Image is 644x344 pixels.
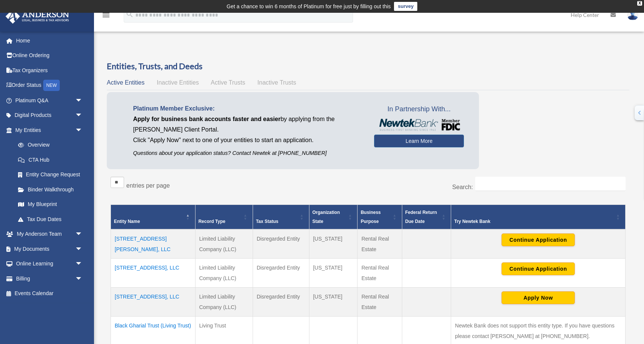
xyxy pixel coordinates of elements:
a: menu [102,13,111,20]
span: Apply for business bank accounts faster and easier [133,116,280,122]
span: arrow_drop_down [75,256,90,272]
th: Organization State: Activate to sort [309,205,358,229]
a: Overview [11,138,86,153]
span: arrow_drop_down [75,271,90,286]
span: arrow_drop_down [75,108,90,123]
th: Federal Return Due Date: Activate to sort [402,205,451,229]
a: Home [5,33,94,48]
label: Search: [452,184,473,190]
td: Rental Real Estate [358,258,402,287]
td: [US_STATE] [309,229,358,259]
div: Get a chance to win 6 months of Platinum for free just by filling out this [227,2,391,11]
span: Tax Status [256,219,279,224]
span: Business Purpose [361,210,380,224]
a: Platinum Q&Aarrow_drop_down [5,93,94,108]
a: My Blueprint [11,197,90,212]
td: [STREET_ADDRESS], LLC [111,287,195,316]
span: Inactive Entities [157,79,199,86]
td: [STREET_ADDRESS], LLC [111,258,195,287]
span: arrow_drop_down [75,227,90,242]
a: My Anderson Teamarrow_drop_down [5,227,94,242]
img: User Pic [627,9,638,20]
img: Anderson Advisors Platinum Portal [3,9,71,24]
a: Online Ordering [5,48,94,63]
i: menu [102,11,111,20]
a: Learn More [374,135,464,147]
button: Continue Application [502,262,575,275]
span: arrow_drop_down [75,241,90,257]
a: Tax Organizers [5,63,94,78]
span: Active Trusts [211,79,245,86]
td: Disregarded Entity [253,287,309,316]
td: Limited Liability Company (LLC) [195,229,253,259]
th: Tax Status: Activate to sort [253,205,309,229]
span: arrow_drop_down [75,93,90,108]
th: Try Newtek Bank : Activate to sort [451,205,626,229]
td: Disregarded Entity [253,229,309,259]
p: Click "Apply Now" next to one of your entities to start an application. [133,135,363,145]
span: Entity Name [114,219,140,224]
div: Try Newtek Bank [454,217,614,226]
p: by applying from the [PERSON_NAME] Client Portal. [133,114,363,135]
a: Events Calendar [5,286,94,301]
a: Billingarrow_drop_down [5,271,94,286]
p: Questions about your application status? Contact Newtek at [PHONE_NUMBER] [133,149,363,158]
div: NEW [43,80,60,91]
a: CTA Hub [11,152,90,167]
td: [STREET_ADDRESS][PERSON_NAME], LLC [111,229,195,259]
a: My Entitiesarrow_drop_down [5,123,90,138]
td: Rental Real Estate [358,287,402,316]
span: Inactive Trusts [258,79,296,86]
span: arrow_drop_down [75,123,90,138]
th: Entity Name: Activate to invert sorting [111,205,195,229]
a: Online Learningarrow_drop_down [5,256,94,271]
td: [US_STATE] [309,287,358,316]
button: Continue Application [502,233,575,246]
span: Record Type [199,219,226,224]
span: Organization State [312,210,340,224]
td: Limited Liability Company (LLC) [195,287,253,316]
h3: Entities, Trusts, and Deeds [107,61,629,72]
i: search [126,10,134,18]
span: In Partnership With... [374,103,464,115]
button: Apply Now [502,291,575,304]
a: Tax Due Dates [11,212,90,227]
p: Platinum Member Exclusive: [133,103,363,114]
a: Binder Walkthrough [11,182,90,197]
a: survey [394,2,417,11]
a: Digital Productsarrow_drop_down [5,108,94,123]
label: entries per page [126,182,170,189]
a: Order StatusNEW [5,78,94,93]
td: Limited Liability Company (LLC) [195,258,253,287]
td: [US_STATE] [309,258,358,287]
th: Record Type: Activate to sort [195,205,253,229]
img: NewtekBankLogoSM.png [378,119,460,131]
td: Disregarded Entity [253,258,309,287]
a: My Documentsarrow_drop_down [5,241,94,256]
div: close [637,1,642,6]
a: Entity Change Request [11,167,90,182]
td: Rental Real Estate [358,229,402,259]
span: Active Entities [107,79,144,86]
span: Federal Return Due Date [405,210,437,224]
th: Business Purpose: Activate to sort [358,205,402,229]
